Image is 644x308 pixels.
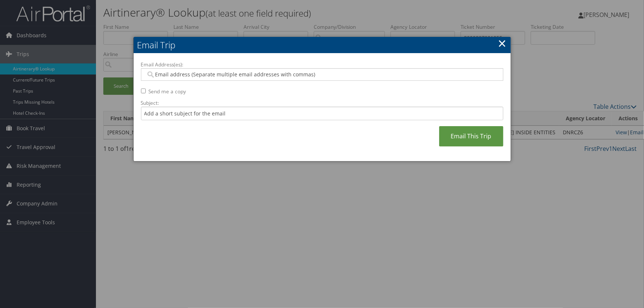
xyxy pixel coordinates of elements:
[141,107,503,120] input: Add a short subject for the email
[498,36,507,51] a: ×
[134,37,511,53] h2: Email Trip
[141,99,503,107] label: Subject:
[149,88,186,95] label: Send me a copy
[439,126,503,146] a: Email This Trip
[146,71,498,78] input: Email address (Separate multiple email addresses with commas)
[141,61,503,68] label: Email Address(es):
